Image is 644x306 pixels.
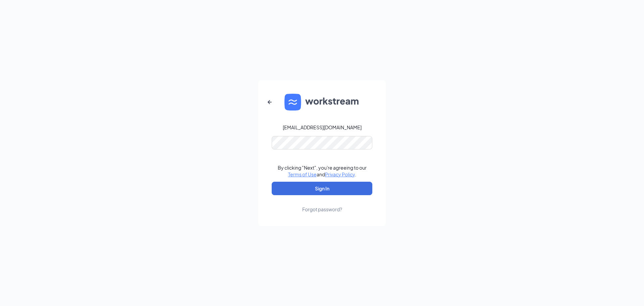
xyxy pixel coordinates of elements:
[302,195,342,213] a: Forgot password?
[302,206,342,213] div: Forgot password?
[278,164,367,178] div: By clicking "Next", you're agreeing to our and .
[283,124,362,131] div: [EMAIL_ADDRESS][DOMAIN_NAME]
[325,171,355,177] a: Privacy Policy
[266,98,274,106] svg: ArrowLeftNew
[288,171,317,177] a: Terms of Use
[284,94,360,111] img: WS logo and Workstream text
[262,94,278,110] button: ArrowLeftNew
[272,182,372,195] button: Sign In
